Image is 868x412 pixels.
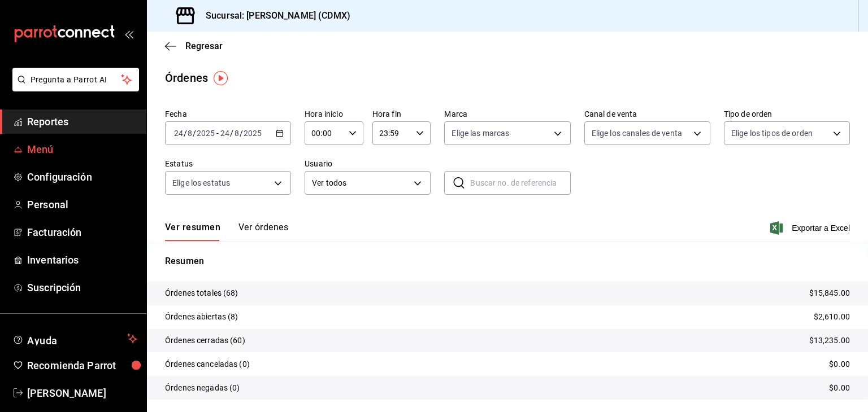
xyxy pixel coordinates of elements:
[31,74,121,86] span: Pregunta a Parrot AI
[305,110,363,118] label: Hora inicio
[592,128,682,139] span: Elige los canales de venta
[184,129,187,138] span: /
[165,255,850,268] p: Resumen
[173,129,184,138] input: --
[165,311,238,323] p: Órdenes abiertas (8)
[809,335,850,347] p: $13,235.00
[124,29,133,38] button: open_drawer_menu
[27,385,137,401] span: [PERSON_NAME]
[814,311,850,323] p: $2,610.00
[27,169,137,185] span: Configuración
[165,160,291,168] label: Estatus
[809,287,850,299] p: $15,845.00
[452,128,509,139] span: Elige las marcas
[27,332,123,345] span: Ayuda
[165,41,223,51] button: Regresar
[27,280,137,295] span: Suscripción
[165,69,208,86] div: Órdenes
[8,82,139,94] a: Pregunta a Parrot AI
[185,41,223,51] span: Regresar
[234,129,240,138] input: --
[187,129,193,138] input: --
[220,129,230,138] input: --
[243,129,262,138] input: ----
[238,222,288,241] button: Ver órdenes
[305,160,431,168] label: Usuario
[27,142,137,157] span: Menú
[165,358,250,370] p: Órdenes canceladas (0)
[312,177,410,189] span: Ver todos
[772,221,850,235] button: Exportar a Excel
[724,110,850,118] label: Tipo de orden
[172,177,230,189] span: Elige los estatus
[216,129,219,138] span: -
[230,129,233,138] span: /
[27,225,137,240] span: Facturación
[829,358,850,370] p: $0.00
[27,252,137,268] span: Inventarios
[470,172,570,194] input: Buscar no. de referencia
[27,197,137,212] span: Personal
[372,110,431,118] label: Hora fin
[27,114,137,129] span: Reportes
[165,382,240,394] p: Órdenes negadas (0)
[197,9,350,23] h3: Sucursal: [PERSON_NAME] (CDMX)
[165,287,238,299] p: Órdenes totales (68)
[444,110,570,118] label: Marca
[27,358,137,373] span: Recomienda Parrot
[584,110,710,118] label: Canal de venta
[165,110,291,118] label: Fecha
[214,71,228,85] img: Tooltip marker
[731,128,813,139] span: Elige los tipos de orden
[829,382,850,394] p: $0.00
[240,129,243,138] span: /
[165,222,288,241] div: navigation tabs
[165,335,245,347] p: Órdenes cerradas (60)
[165,222,220,241] button: Ver resumen
[196,129,215,138] input: ----
[12,68,139,91] button: Pregunta a Parrot AI
[193,129,196,138] span: /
